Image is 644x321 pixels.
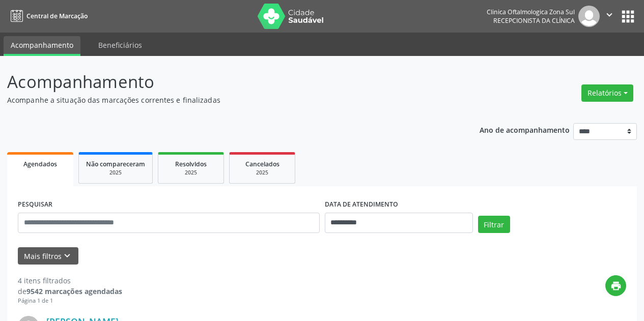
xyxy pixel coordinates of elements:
a: Acompanhamento [4,36,80,56]
a: Central de Marcação [7,8,88,24]
span: Cancelados [245,160,279,168]
span: Central de Marcação [26,12,88,20]
div: 2025 [86,169,145,177]
label: DATA DE ATENDIMENTO [325,197,398,213]
button: Relatórios [581,84,633,102]
i:  [604,9,615,20]
i: keyboard_arrow_down [62,250,73,261]
div: de [18,286,122,297]
p: Acompanhe a situação das marcações correntes e finalizadas [7,95,448,105]
label: PESQUISAR [18,197,52,213]
div: Página 1 de 1 [18,297,122,305]
img: img [578,6,600,27]
a: Beneficiários [91,36,149,54]
strong: 9542 marcações agendadas [26,286,122,296]
div: 2025 [237,169,288,177]
i: print [610,280,622,291]
button: apps [619,8,637,25]
button: Mais filtroskeyboard_arrow_down [18,247,78,265]
div: 2025 [165,169,216,177]
p: Acompanhamento [7,69,448,95]
button: Filtrar [478,216,510,233]
button: print [605,275,626,296]
p: Ano de acompanhamento [480,123,570,136]
span: Agendados [23,160,57,168]
div: Clinica Oftalmologica Zona Sul [487,8,575,16]
span: Resolvidos [175,160,207,168]
span: Não compareceram [86,160,145,168]
button:  [600,6,619,27]
span: Recepcionista da clínica [493,16,575,25]
div: 4 itens filtrados [18,275,122,286]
